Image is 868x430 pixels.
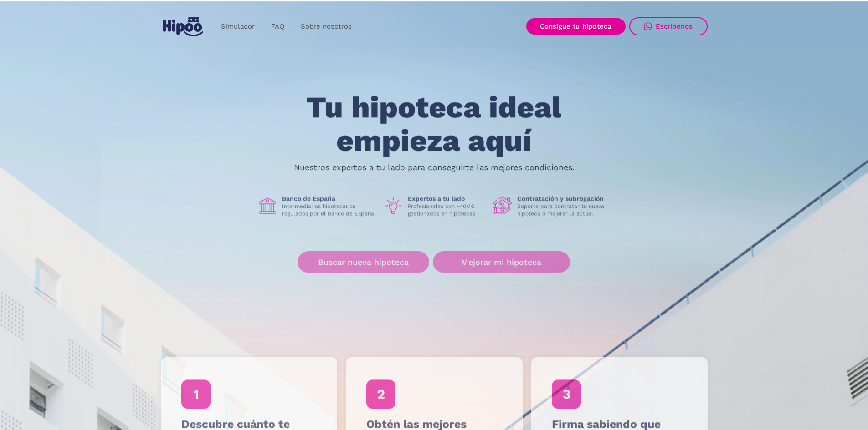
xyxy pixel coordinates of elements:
h1: Expertos a tu lado [408,195,485,203]
a: Consigue tu hipoteca [526,18,626,35]
a: Sobre nosotros [293,18,360,35]
p: Nuestros expertos a tu lado para conseguirte las mejores condiciones. [294,164,575,171]
p: Intermediarios hipotecarios regulados por el Banco de España [282,203,376,218]
a: Buscar nueva hipoteca [298,252,429,273]
h1: Contratación y subrogación [517,195,611,203]
a: FAQ [263,18,293,35]
a: Simulador [213,18,263,35]
a: Escríbenos [629,17,708,35]
a: home [161,13,205,40]
div: Escríbenos [656,22,693,30]
h1: Tu hipoteca ideal empieza aquí [261,91,606,157]
h1: Banco de España [282,195,376,203]
p: Profesionales con +40M€ gestionados en hipotecas [408,203,485,218]
p: Soporte para contratar tu nueva hipoteca o mejorar la actual [517,203,611,218]
a: Mejorar mi hipoteca [433,252,570,273]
